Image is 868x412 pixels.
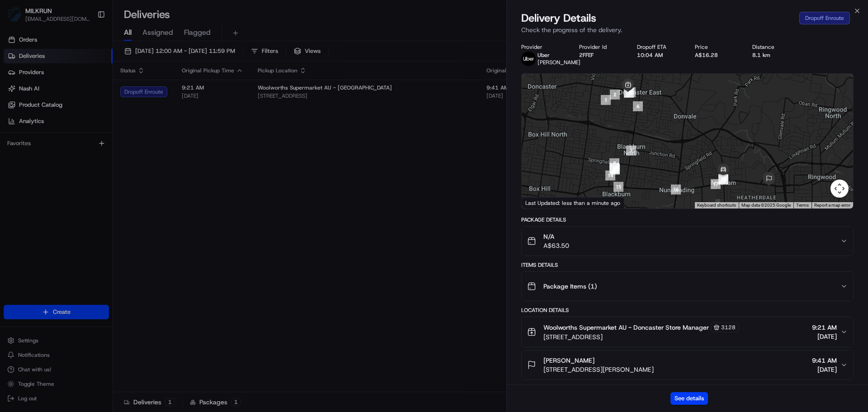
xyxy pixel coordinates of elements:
[579,43,623,51] div: Provider Id
[605,170,615,180] div: 14
[741,203,791,208] span: Map data ©2025 Google
[609,158,619,168] div: 8
[543,365,654,374] span: [STREET_ADDRESS][PERSON_NAME]
[522,317,853,347] button: Woolworths Supermarket AU - Doncaster Store Manager3128[STREET_ADDRESS]9:21 AM[DATE]
[521,261,854,269] div: Items Details
[579,52,594,59] button: 2FFEF
[538,59,580,66] span: [PERSON_NAME]
[521,216,854,223] div: Package Details
[609,163,619,173] div: 13
[601,95,611,105] div: 1
[543,282,597,291] span: Package Items ( 1 )
[524,197,554,208] a: Open this area in Google Maps (opens a new window)
[522,272,853,301] button: Package Items (1)
[610,90,620,99] div: 2
[637,43,680,51] div: Dropoff ETA
[521,11,596,25] span: Delivery Details
[814,203,850,208] a: Report a map error
[812,332,837,341] span: [DATE]
[626,87,636,97] div: 4
[695,52,738,59] div: A$16.28
[610,164,620,174] div: 11
[626,146,636,156] div: 7
[695,43,738,51] div: Price
[670,392,708,405] button: See details
[543,323,709,332] span: Woolworths Supermarket AU - Doncaster Store Manager
[543,332,739,341] span: [STREET_ADDRESS]
[543,356,594,365] span: [PERSON_NAME]
[521,25,854,34] p: Check the progress of the delivery.
[671,185,681,194] div: 16
[812,323,837,332] span: 9:21 AM
[521,43,565,51] div: Provider
[609,163,619,173] div: 9
[796,203,809,208] a: Terms (opens in new tab)
[752,52,796,59] div: 8.1 km
[610,165,620,175] div: 12
[524,197,554,208] img: Google
[521,52,536,66] img: uber-new-logo.jpeg
[752,43,796,51] div: Distance
[718,174,728,184] div: 20
[812,356,837,365] span: 9:41 AM
[812,365,837,374] span: [DATE]
[543,241,569,250] span: A$63.50
[521,307,854,314] div: Location Details
[522,227,853,256] button: N/AA$63.50
[697,202,736,208] button: Keyboard shortcuts
[613,182,623,192] div: 15
[637,52,680,59] div: 10:04 AM
[538,52,550,59] span: Uber
[830,180,849,198] button: Map camera controls
[543,232,569,241] span: N/A
[624,88,634,98] div: 5
[610,164,620,174] div: 10
[522,197,624,208] div: Last Updated: less than a minute ago
[711,179,721,189] div: 17
[721,324,736,331] span: 3128
[522,350,853,379] button: [PERSON_NAME][STREET_ADDRESS][PERSON_NAME]9:41 AM[DATE]
[633,101,643,111] div: 6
